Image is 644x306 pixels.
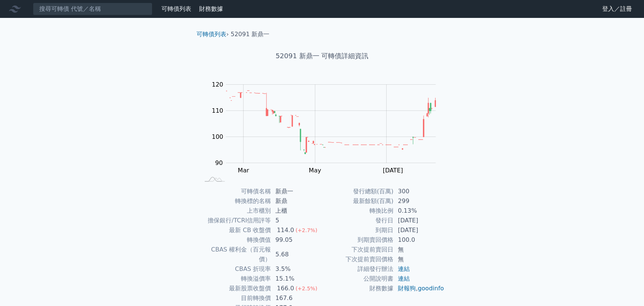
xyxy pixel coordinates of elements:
[398,285,416,292] a: 財報狗
[199,5,223,12] a: 財務數據
[393,196,445,206] td: 299
[607,270,644,306] iframe: Chat Widget
[322,274,393,284] td: 公開說明書
[322,284,393,293] td: 財務數據
[33,3,152,15] input: 搜尋可轉債 代號／名稱
[322,235,393,245] td: 到期賣回價格
[196,31,226,38] a: 可轉債列表
[199,225,271,235] td: 最新 CB 收盤價
[322,245,393,255] td: 下次提前賣回日
[322,196,393,206] td: 最新餘額(百萬)
[275,225,295,235] div: 114.0
[271,216,322,225] td: 5
[393,206,445,216] td: 0.13%
[383,167,403,174] tspan: [DATE]
[199,216,271,225] td: 擔保銀行/TCRI信用評等
[322,206,393,216] td: 轉換比例
[295,227,317,233] span: (+2.7%)
[393,187,445,196] td: 300
[393,225,445,235] td: [DATE]
[215,159,223,166] tspan: 90
[322,187,393,196] td: 發行總額(百萬)
[322,216,393,225] td: 發行日
[275,284,295,293] div: 166.0
[322,264,393,274] td: 詳細發行辦法
[393,235,445,245] td: 100.0
[393,284,445,293] td: ,
[208,81,447,189] g: Chart
[199,274,271,284] td: 轉換溢價率
[199,264,271,274] td: CBAS 折現率
[271,196,322,206] td: 新鼎
[393,216,445,225] td: [DATE]
[596,3,638,15] a: 登入／註冊
[199,187,271,196] td: 可轉債名稱
[398,275,410,282] a: 連結
[295,285,317,291] span: (+2.5%)
[199,235,271,245] td: 轉換價值
[199,206,271,216] td: 上市櫃別
[212,81,223,88] tspan: 120
[418,285,444,292] a: goodinfo
[191,51,453,61] h1: 52091 新鼎一 可轉債詳細資訊
[271,235,322,245] td: 99.05
[309,167,321,174] tspan: May
[199,293,271,303] td: 目前轉換價
[271,274,322,284] td: 15.1%
[231,30,270,39] li: 52091 新鼎一
[271,245,322,264] td: 5.68
[322,225,393,235] td: 到期日
[271,293,322,303] td: 167.6
[271,264,322,274] td: 3.5%
[212,133,223,140] tspan: 100
[322,255,393,264] td: 下次提前賣回價格
[196,30,229,39] li: ›
[271,206,322,216] td: 上櫃
[199,245,271,264] td: CBAS 權利金（百元報價）
[398,265,410,272] a: 連結
[393,245,445,255] td: 無
[199,196,271,206] td: 轉換標的名稱
[393,255,445,264] td: 無
[212,107,223,114] tspan: 110
[238,167,250,174] tspan: Mar
[199,284,271,293] td: 最新股票收盤價
[161,5,191,12] a: 可轉債列表
[271,187,322,196] td: 新鼎一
